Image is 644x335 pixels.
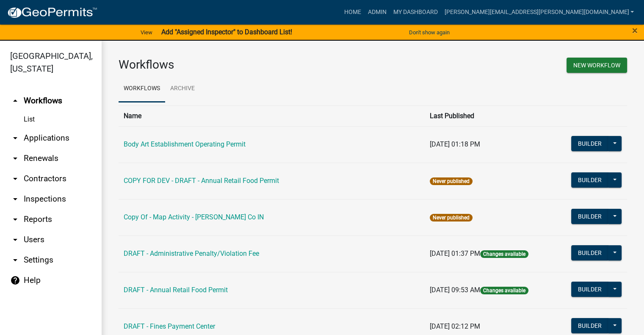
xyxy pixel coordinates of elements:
strong: Add "Assigned Inspector" to Dashboard List! [161,28,292,36]
button: Builder [571,136,608,151]
span: Changes available [480,287,528,294]
a: Home [340,4,364,20]
a: COPY FOR DEV - DRAFT - Annual Retail Food Permit [124,177,279,185]
span: [DATE] 09:53 AM [430,286,480,294]
a: View [137,25,156,39]
a: Copy Of - Map Activity - [PERSON_NAME] Co IN [124,213,264,221]
span: Never published [430,214,473,221]
span: [DATE] 02:12 PM [430,322,480,330]
span: Changes available [480,250,528,258]
button: New Workflow [567,58,627,73]
i: arrow_drop_down [10,235,20,245]
th: Name [119,105,425,126]
i: arrow_drop_down [10,133,20,143]
i: arrow_drop_up [10,96,20,106]
span: [DATE] 01:37 PM [430,249,480,257]
a: Admin [364,4,390,20]
a: Workflows [119,75,165,102]
i: arrow_drop_down [10,174,20,184]
a: DRAFT - Annual Retail Food Permit [124,286,228,294]
button: Close [632,25,638,36]
a: DRAFT - Administrative Penalty/Violation Fee [124,249,259,257]
span: [DATE] 01:18 PM [430,140,480,148]
i: help [10,275,20,285]
a: Archive [165,75,200,102]
span: × [632,25,638,36]
a: DRAFT - Fines Payment Center [124,322,215,330]
button: Builder [571,245,608,260]
button: Builder [571,318,608,333]
a: Body Art Establishment Operating Permit [124,140,246,148]
i: arrow_drop_down [10,194,20,204]
a: [PERSON_NAME][EMAIL_ADDRESS][PERSON_NAME][DOMAIN_NAME] [441,4,637,20]
span: Never published [430,177,473,185]
a: My Dashboard [390,4,441,20]
i: arrow_drop_down [10,153,20,163]
button: Builder [571,209,608,224]
i: arrow_drop_down [10,255,20,265]
th: Last Published [425,105,554,126]
button: Builder [571,282,608,297]
button: Don't show again [406,25,453,39]
h3: Workflows [119,58,367,72]
i: arrow_drop_down [10,214,20,224]
button: Builder [571,172,608,188]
